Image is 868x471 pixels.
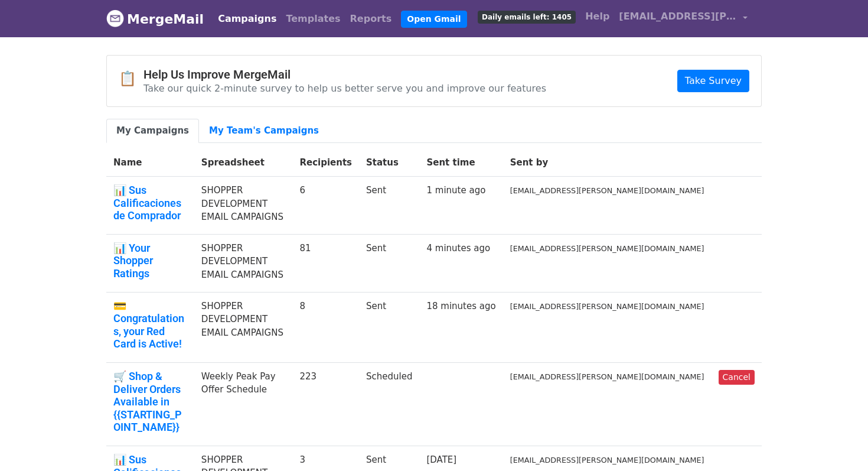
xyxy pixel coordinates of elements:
[426,301,495,311] a: 18 minutes ago
[143,82,546,95] p: Take our quick 2-minute survey to help us better serve you and improve our features
[478,11,576,24] span: Daily emails left: 1405
[677,70,749,92] a: Take Survey
[359,177,419,235] td: Sent
[359,292,419,362] td: Sent
[503,149,712,177] th: Sent by
[106,7,204,31] a: MergeMail
[292,292,359,362] td: 8
[426,454,456,465] a: [DATE]
[345,7,397,31] a: Reports
[359,362,419,446] td: Scheduled
[194,149,293,177] th: Spreadsheet
[194,234,293,292] td: SHOPPER DEVELOPMENT EMAIL CAMPAIGNS
[510,244,704,253] small: [EMAIL_ADDRESS][PERSON_NAME][DOMAIN_NAME]
[719,370,755,385] a: Cancel
[510,186,704,195] small: [EMAIL_ADDRESS][PERSON_NAME][DOMAIN_NAME]
[106,9,124,27] img: MergeMail logo
[359,234,419,292] td: Sent
[194,177,293,235] td: SHOPPER DEVELOPMENT EMAIL CAMPAIGNS
[359,149,419,177] th: Status
[113,300,187,350] a: 💳 Congratulations, your Red Card is Active!
[292,234,359,292] td: 81
[106,119,199,143] a: My Campaigns
[143,67,546,82] h4: Help Us Improve MergeMail
[292,362,359,446] td: 223
[426,185,485,196] a: 1 minute ago
[213,7,281,31] a: Campaigns
[473,5,580,28] a: Daily emails left: 1405
[510,372,704,381] small: [EMAIL_ADDRESS][PERSON_NAME][DOMAIN_NAME]
[401,11,466,28] a: Open Gmail
[510,302,704,311] small: [EMAIL_ADDRESS][PERSON_NAME][DOMAIN_NAME]
[426,243,490,254] a: 4 minutes ago
[619,9,737,24] span: [EMAIL_ADDRESS][PERSON_NAME][DOMAIN_NAME]
[292,177,359,235] td: 6
[510,456,704,464] small: [EMAIL_ADDRESS][PERSON_NAME][DOMAIN_NAME]
[419,149,502,177] th: Sent time
[614,5,752,33] a: [EMAIL_ADDRESS][PERSON_NAME][DOMAIN_NAME]
[281,7,345,31] a: Templates
[199,119,329,143] a: My Team's Campaigns
[106,149,194,177] th: Name
[113,370,187,434] a: 🛒 Shop & Deliver Orders Available in {{STARTING_POINT_NAME}}
[113,242,187,280] a: 📊 Your Shopper Ratings
[580,5,614,28] a: Help
[292,149,359,177] th: Recipients
[119,70,143,87] span: 📋
[113,184,187,222] a: 📊 Sus Calificaciones de Comprador
[194,292,293,362] td: SHOPPER DEVELOPMENT EMAIL CAMPAIGNS
[194,362,293,446] td: Weekly Peak Pay Offer Schedule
